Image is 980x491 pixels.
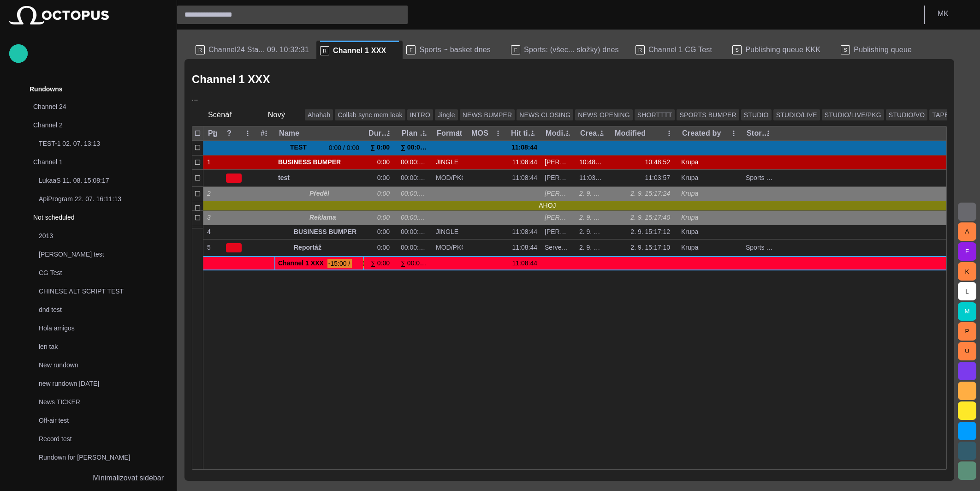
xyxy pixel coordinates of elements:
div: 11:08:44 [510,174,537,182]
div: ∑ 00:00:00:00 [401,259,428,268]
div: 11:03:56 [579,174,606,182]
span: TEST [290,141,324,155]
div: Hola amigos [20,320,167,338]
span: Sports ~ basket dnes [419,45,491,54]
button: Modified column menu [663,127,676,140]
div: Modified [615,129,646,138]
div: 2. 9. 15:17:24 [630,189,674,198]
div: ... [192,93,947,104]
p: new rundown [DATE] [39,379,167,388]
button: A [958,222,976,241]
button: STUDIO/VO [886,109,928,120]
span: Channel 1 CG Test [648,45,712,54]
span: Channel24 Sta... 09. 10:32:31 [208,45,309,54]
p: Off-air test [39,416,167,425]
span: Reklama [309,213,360,222]
div: Krupa [681,243,702,252]
div: 00:00:00:00 [401,213,428,222]
p: CHINESE ALT SCRIPT TEST [39,287,167,296]
div: 00:00:00:00 [401,158,428,167]
button: Scénář [192,107,248,123]
div: 10:48:52 [579,158,606,167]
div: BUSINESS BUMPER [278,225,360,239]
p: len tak [39,342,167,351]
div: Format [437,129,462,138]
div: Pg [208,129,218,138]
div: ∑ 0:00 [371,259,393,268]
div: 2013 [20,228,167,246]
div: Martin Krupa (mkrupa) [545,174,572,182]
div: Krupa [681,158,702,167]
div: MOD/PKG [436,243,463,252]
p: dnd test [39,305,167,314]
div: RChannel24 Sta... 09. 10:32:31 [192,41,316,59]
div: test [278,170,360,186]
button: L [958,282,976,300]
p: M K [938,8,949,19]
p: News TICKER [39,397,167,407]
p: New rundown [39,360,167,370]
div: Krupa [681,189,702,198]
div: Story locations [747,129,772,138]
div: RChannel 1 CG Test [632,41,729,59]
div: JINGLE [436,158,458,167]
p: Minimalizovat sidebar [93,473,164,484]
button: Format column menu [452,127,465,140]
div: 0:00 [377,158,393,167]
span: -15:00 / 15:00 [327,259,369,268]
div: 2. 9. 15:17:12 [579,228,606,236]
div: ApiProgram 22. 07. 16:11:13 [20,191,167,209]
button: SPORTS BUMPER [677,109,739,120]
p: CG Test [39,268,167,277]
button: TAPE 1 [929,109,957,120]
span: Channel 1 XXX [278,259,324,267]
div: Krupa [681,174,702,182]
div: 10:48:52 [645,158,674,167]
button: STUDIO/LIVE/PKG [822,109,884,120]
div: 5 [207,243,219,252]
span: 0:00 / 0:00 [328,143,360,152]
div: Krupa [681,228,702,236]
div: Předěl [278,187,360,201]
div: MOD/PKG [436,174,463,182]
p: F [406,45,416,54]
div: Martin Krupa (mkrupa) [545,213,572,222]
div: 2. 9. 15:17:40 [579,213,606,222]
div: Plan dur [402,129,428,138]
div: 11:08:44 [510,228,537,236]
p: R [320,46,329,55]
div: SPublishing queue KKK [729,41,837,59]
div: JINGLE [436,228,458,236]
div: 1 [207,158,219,167]
div: Name [279,129,299,138]
h2: Channel 1 XXX [192,73,270,86]
div: 11:03:57 [645,174,674,182]
div: Sports ~ Other [746,243,773,252]
button: Hit time column menu [526,127,539,140]
button: F [958,242,976,261]
div: Duration [368,129,393,138]
button: Modified by column menu [561,127,574,140]
div: CG Test [20,264,167,283]
button: Created column menu [595,127,608,140]
div: 00:00:00:00 [401,228,428,236]
div: 4 [207,228,219,236]
img: Octopus News Room [9,6,109,24]
p: R [196,45,205,54]
p: Record test [39,434,167,443]
button: MOS column menu [492,127,505,140]
span: BUSINESS BUMPER [278,158,360,167]
span: Reportáž [294,243,360,252]
button: U [958,342,976,360]
p: [PERSON_NAME] test [39,250,167,259]
div: Martin Krupa (mkrupa) [545,228,572,236]
button: Created by column menu [727,127,740,140]
div: ∑ 00:00:00:00 [401,141,428,155]
div: 00:00:00:00 [401,243,428,252]
div: Martin Krupa (mkrupa) [545,189,572,198]
button: # column menu [260,127,273,140]
button: STUDIO [741,109,772,120]
p: Rundown for [PERSON_NAME] [39,453,167,462]
button: MK [930,6,974,22]
span: Předěl [309,189,360,198]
